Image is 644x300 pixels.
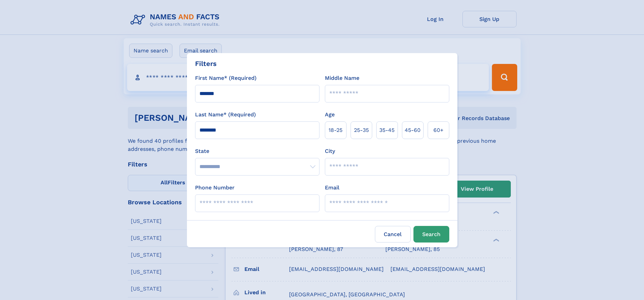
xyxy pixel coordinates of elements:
span: 45‑60 [405,126,421,134]
div: Filters [195,59,217,69]
label: Last Name* (Required) [195,111,256,119]
label: Age [325,111,335,119]
label: First Name* (Required) [195,74,257,82]
span: 25‑35 [354,126,369,134]
label: Cancel [375,226,411,243]
label: Email [325,184,339,192]
span: 60+ [433,126,444,134]
label: Phone Number [195,184,235,192]
label: State [195,147,319,155]
span: 18‑25 [329,126,342,134]
label: City [325,147,335,155]
label: Middle Name [325,74,359,82]
button: Search [413,226,449,243]
span: 35‑45 [379,126,395,134]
